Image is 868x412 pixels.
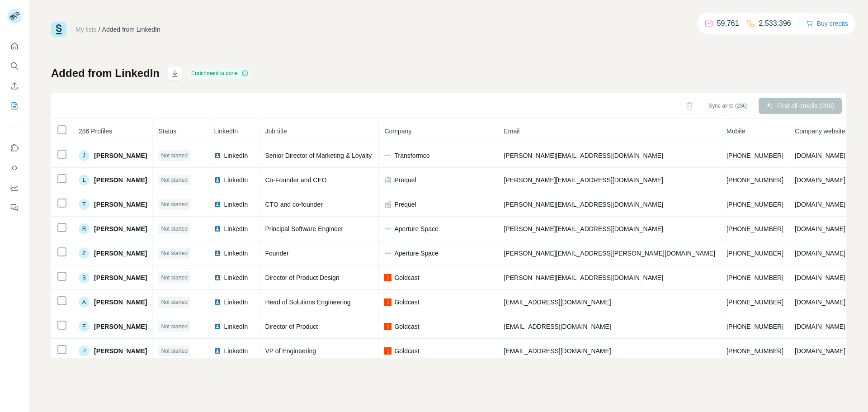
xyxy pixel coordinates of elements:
span: Company website [795,128,845,135]
span: [PHONE_NUMBER] [726,152,783,159]
button: Enrich CSV [7,78,22,94]
span: [DOMAIN_NAME] [795,298,845,306]
span: LinkedIn [224,249,248,258]
img: company-logo [384,347,392,355]
div: Z [79,248,90,259]
span: [PERSON_NAME] [94,346,147,355]
button: Sync all to (286) [702,99,754,113]
span: [DOMAIN_NAME] [795,274,845,281]
span: Goldcast [394,322,419,331]
img: company-logo [384,274,392,281]
span: [PERSON_NAME] [94,273,147,282]
span: LinkedIn [224,322,248,331]
span: [DOMAIN_NAME] [795,152,845,159]
span: LinkedIn [224,151,248,160]
span: [EMAIL_ADDRESS][DOMAIN_NAME] [504,298,611,306]
img: LinkedIn logo [214,250,221,257]
div: S [79,272,90,283]
span: LinkedIn [224,175,248,185]
span: [PHONE_NUMBER] [726,323,783,330]
span: [PERSON_NAME] [94,151,147,160]
span: LinkedIn [224,224,248,233]
span: [DOMAIN_NAME] [795,176,845,184]
span: Not started [161,176,188,184]
span: [PERSON_NAME][EMAIL_ADDRESS][PERSON_NAME][DOMAIN_NAME] [504,250,715,257]
span: Co-Founder and CEO [265,176,326,184]
span: Prequel [394,175,416,185]
div: L [79,175,90,185]
span: [PERSON_NAME][EMAIL_ADDRESS][DOMAIN_NAME] [504,225,663,232]
img: company-logo [384,323,392,330]
span: CTO and co-founder [265,201,322,208]
button: Use Surfe API [7,160,22,176]
p: 59,761 [717,18,739,29]
span: Not started [161,347,188,355]
span: [PERSON_NAME] [94,249,147,258]
span: [PHONE_NUMBER] [726,225,783,232]
span: LinkedIn [224,200,248,209]
span: [EMAIL_ADDRESS][DOMAIN_NAME] [504,323,611,330]
span: [DOMAIN_NAME] [795,250,845,257]
span: [DOMAIN_NAME] [795,323,845,330]
img: Surfe Logo [51,22,66,37]
button: Search [7,58,22,74]
span: VP of Engineering [265,347,316,355]
span: [DOMAIN_NAME] [795,201,845,208]
img: company-logo [384,298,392,306]
span: [EMAIL_ADDRESS][DOMAIN_NAME] [504,347,611,355]
span: Not started [161,200,188,208]
span: Mobile [726,128,745,135]
span: Goldcast [394,298,419,307]
img: LinkedIn logo [214,347,221,355]
span: Status [158,128,176,135]
span: [PERSON_NAME][EMAIL_ADDRESS][DOMAIN_NAME] [504,152,663,159]
span: Not started [161,152,188,160]
span: Principal Software Engineer [265,225,343,232]
button: Buy credits [806,17,848,30]
span: Company [384,128,411,135]
span: Not started [161,249,188,257]
span: 286 Profiles [79,128,112,135]
span: [PERSON_NAME] [94,200,147,209]
span: Not started [161,322,188,331]
li: / [99,25,100,34]
div: Added from LinkedIn [102,25,160,34]
span: [PERSON_NAME][EMAIL_ADDRESS][DOMAIN_NAME] [504,201,663,208]
div: T [79,199,90,210]
span: [PHONE_NUMBER] [726,201,783,208]
div: J [79,150,90,161]
button: Dashboard [7,180,22,196]
span: Not started [161,274,188,282]
img: company-logo [384,155,392,156]
span: LinkedIn [224,273,248,282]
span: Not started [161,225,188,233]
img: LinkedIn logo [214,176,221,184]
span: [PHONE_NUMBER] [726,347,783,355]
img: LinkedIn logo [214,201,221,208]
span: [DOMAIN_NAME] [795,225,845,232]
div: E [79,321,90,332]
div: A [79,297,90,308]
span: [PERSON_NAME] [94,224,147,233]
img: company-logo [384,252,392,255]
span: [PHONE_NUMBER] [726,250,783,257]
span: LinkedIn [224,346,248,355]
button: Feedback [7,199,22,216]
span: Prequel [394,200,416,209]
span: Senior Director of Marketing & Loyalty [265,152,372,159]
span: Aperture Space [394,249,438,258]
span: LinkedIn [214,128,238,135]
span: Transformco [394,151,429,160]
img: company-logo [384,227,392,230]
button: My lists [7,98,22,114]
span: Head of Solutions Engineering [265,298,350,306]
span: Goldcast [394,346,419,355]
span: [PHONE_NUMBER] [726,298,783,306]
span: [PERSON_NAME] [94,175,147,185]
span: Goldcast [394,273,419,282]
img: LinkedIn logo [214,298,221,306]
span: LinkedIn [224,298,248,307]
span: [PERSON_NAME] [94,322,147,331]
span: [PHONE_NUMBER] [726,176,783,184]
img: LinkedIn logo [214,225,221,232]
